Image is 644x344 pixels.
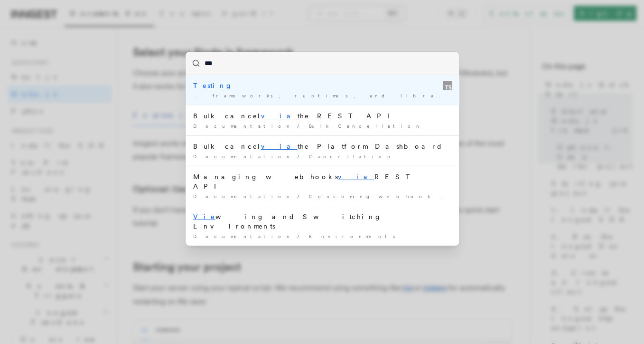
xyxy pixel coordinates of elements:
[261,143,298,150] mark: via
[309,233,401,239] span: Environments
[297,123,305,129] span: /
[193,123,293,129] span: Documentation
[338,173,374,181] mark: via
[261,112,298,120] mark: via
[309,193,489,199] span: Consuming webhook events
[193,142,451,151] div: Bulk cancel the Platform Dashboard
[193,213,215,220] mark: Vie
[193,172,451,191] div: Managing webhooks REST API
[193,92,451,99] div: … frameworks, runtimes, and libraries: jest est [MEDICAL_DATA] (Bun) @std …
[193,233,293,239] span: Documentation
[193,81,451,90] div: Testing
[309,153,394,159] span: Cancellation
[297,153,305,159] span: /
[297,193,305,199] span: /
[309,123,423,129] span: Bulk Cancellation
[193,153,293,159] span: Documentation
[297,233,305,239] span: /
[193,193,293,199] span: Documentation
[193,111,451,121] div: Bulk cancel the REST API
[193,212,451,231] div: wing and Switching Environments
